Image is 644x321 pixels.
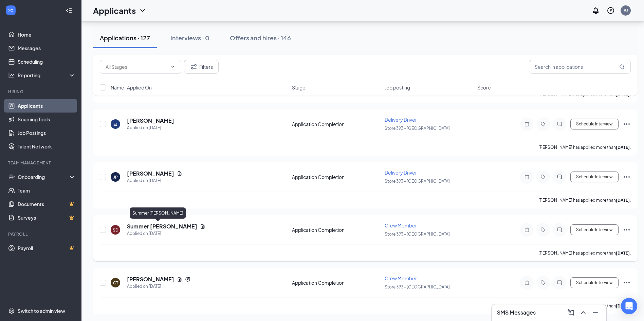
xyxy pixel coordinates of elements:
div: EJ [113,121,117,127]
button: Filter Filters [184,60,219,74]
h5: Summer [PERSON_NAME] [127,223,197,230]
div: Payroll [8,231,74,237]
svg: ChatInactive [555,280,564,285]
svg: Ellipses [623,120,631,128]
span: Store 393 - [GEOGRAPHIC_DATA] [385,179,450,184]
div: Switch to admin view [18,307,65,314]
button: Schedule Interview [570,224,619,235]
div: Offers and hires · 146 [230,34,291,42]
button: Schedule Interview [570,172,619,182]
svg: Tag [539,174,547,180]
svg: Tag [539,280,547,285]
span: Crew Member [385,275,417,281]
button: Schedule Interview [570,277,619,288]
b: [DATE] [616,145,630,150]
svg: ChevronDown [170,64,176,69]
div: Application Completion [292,121,381,127]
svg: Note [523,227,531,233]
div: Team Management [8,160,74,166]
b: [DATE] [616,303,630,308]
button: Schedule Interview [570,119,619,129]
a: Talent Network [18,140,76,153]
svg: Minimize [591,308,600,317]
svg: ActiveChat [555,174,564,180]
span: Score [477,84,491,91]
input: All Stages [106,63,167,71]
a: Team [18,184,76,197]
span: Delivery Driver [385,117,417,123]
svg: Tag [539,227,547,233]
div: Applications · 127 [100,34,150,42]
svg: MagnifyingGlass [619,64,625,69]
div: Application Completion [292,174,381,180]
span: Store 393 - [GEOGRAPHIC_DATA] [385,126,450,131]
svg: Ellipses [623,173,631,181]
div: SD [113,227,118,233]
a: PayrollCrown [18,241,76,255]
svg: ChevronUp [579,308,587,317]
svg: ChatInactive [555,227,564,233]
span: Delivery Driver [385,169,417,176]
svg: WorkstreamLogo [7,7,14,14]
svg: Settings [8,307,15,314]
div: Applied on [DATE] [127,230,205,237]
svg: Notifications [592,6,600,15]
a: DocumentsCrown [18,197,76,211]
svg: Reapply [185,277,190,282]
a: Applicants [18,99,76,113]
h1: Applicants [93,5,136,16]
div: Application Completion [292,226,381,233]
svg: ChevronDown [139,6,147,15]
input: Search in applications [529,60,631,74]
svg: Document [200,224,205,229]
b: [DATE] [616,198,630,203]
svg: Collapse [66,7,72,14]
div: CT [113,280,118,286]
svg: ComposeMessage [567,308,575,317]
div: Application Completion [292,279,381,286]
div: Interviews · 0 [170,34,209,42]
a: SurveysCrown [18,211,76,224]
svg: Tag [539,121,547,127]
span: Stage [292,84,306,91]
svg: Analysis [8,72,15,79]
svg: Note [523,121,531,127]
h5: [PERSON_NAME] [127,170,174,177]
span: Store 393 - [GEOGRAPHIC_DATA] [385,284,450,289]
svg: UserCheck [8,174,15,180]
span: Name · Applied On [111,84,152,91]
button: ChevronUp [578,307,589,318]
svg: Ellipses [623,226,631,234]
a: Home [18,28,76,41]
div: Applied on [DATE] [127,283,190,290]
h3: SMS Messages [497,309,536,316]
svg: Document [177,277,182,282]
a: Scheduling [18,55,76,68]
svg: Document [177,171,182,176]
div: Summer [PERSON_NAME] [130,207,186,219]
span: Crew Member [385,222,417,228]
button: ComposeMessage [566,307,576,318]
div: Open Intercom Messenger [621,298,637,314]
svg: Note [523,174,531,180]
p: [PERSON_NAME] has applied more than . [538,197,631,203]
span: Job posting [385,84,410,91]
span: Store 393 - [GEOGRAPHIC_DATA] [385,232,450,237]
div: AJ [624,7,628,13]
div: Applied on [DATE] [127,177,182,184]
button: Minimize [590,307,601,318]
div: Applied on [DATE] [127,124,174,131]
div: Hiring [8,89,74,95]
a: Sourcing Tools [18,113,76,126]
b: [DATE] [616,250,630,256]
svg: Ellipses [623,279,631,287]
svg: Filter [190,63,198,71]
div: JP [113,174,118,180]
div: Reporting [18,72,76,79]
svg: QuestionInfo [607,6,615,15]
svg: ChatInactive [555,121,564,127]
a: Messages [18,41,76,55]
svg: Note [523,280,531,285]
p: [PERSON_NAME] has applied more than . [538,250,631,256]
p: [PERSON_NAME] has applied more than . [538,144,631,150]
